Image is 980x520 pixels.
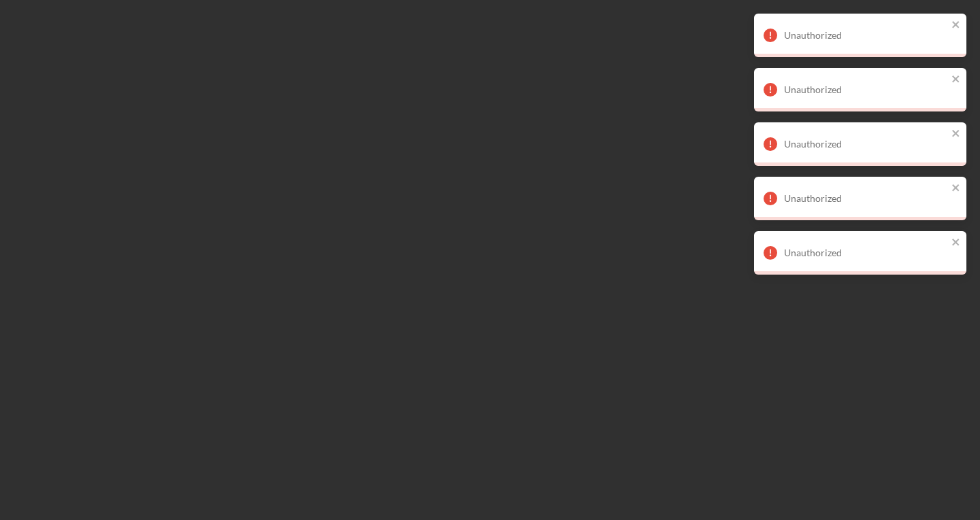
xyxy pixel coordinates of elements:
[784,30,947,41] div: Unauthorized
[951,182,961,195] button: close
[784,193,947,204] div: Unauthorized
[784,247,947,258] div: Unauthorized
[951,237,961,249] button: close
[784,84,947,95] div: Unauthorized
[784,139,947,150] div: Unauthorized
[951,19,961,32] button: close
[951,128,961,141] button: close
[951,73,961,86] button: close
